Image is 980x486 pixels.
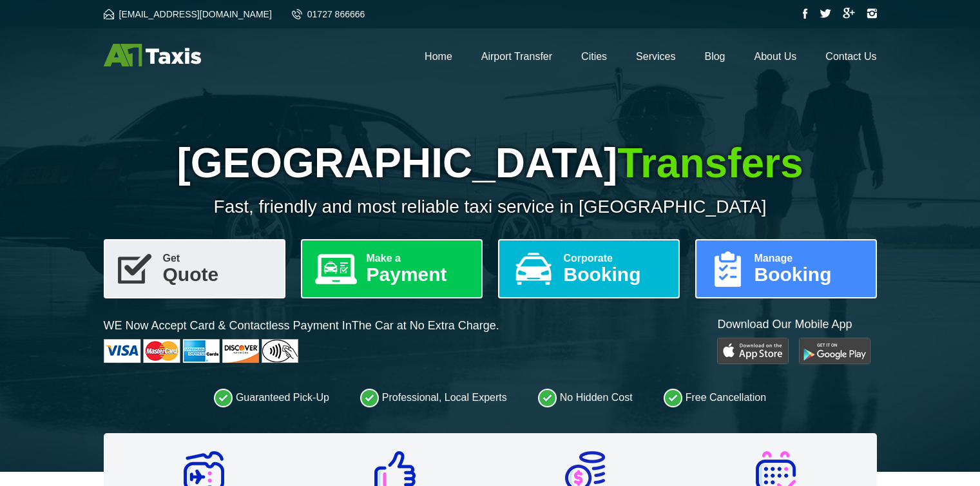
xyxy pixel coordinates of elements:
[617,140,803,186] span: Transfers
[803,8,808,19] img: Facebook
[367,253,471,264] span: Make a
[717,338,789,364] img: Play Store
[825,51,876,62] a: Contact Us
[581,51,607,62] a: Cities
[360,388,507,407] li: Professional, Local Experts
[754,51,797,62] a: About Us
[664,388,766,407] li: Free Cancellation
[538,388,633,407] li: No Hidden Cost
[425,51,452,62] a: Home
[704,51,725,62] a: Blog
[104,139,877,187] h1: [GEOGRAPHIC_DATA]
[104,9,272,19] a: [EMAIL_ADDRESS][DOMAIN_NAME]
[867,8,877,19] img: Instagram
[820,9,831,18] img: Twitter
[104,318,499,334] p: WE Now Accept Card & Contactless Payment In
[104,339,298,363] img: Cards
[104,239,285,298] a: GetQuote
[481,51,552,62] a: Airport Transfer
[564,253,668,264] span: Corporate
[695,239,877,298] a: ManageBooking
[104,197,877,217] p: Fast, friendly and most reliable taxi service in [GEOGRAPHIC_DATA]
[214,388,329,407] li: Guaranteed Pick-Up
[717,316,876,333] p: Download Our Mobile App
[352,319,499,332] span: The Car at No Extra Charge.
[498,239,680,298] a: CorporateBooking
[292,9,365,19] a: 01727 866666
[636,51,675,62] a: Services
[843,8,855,19] img: Google Plus
[301,239,483,298] a: Make aPayment
[163,253,274,264] span: Get
[104,44,201,66] img: A1 Taxis St Albans LTD
[754,253,865,264] span: Manage
[799,338,870,364] img: Google Play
